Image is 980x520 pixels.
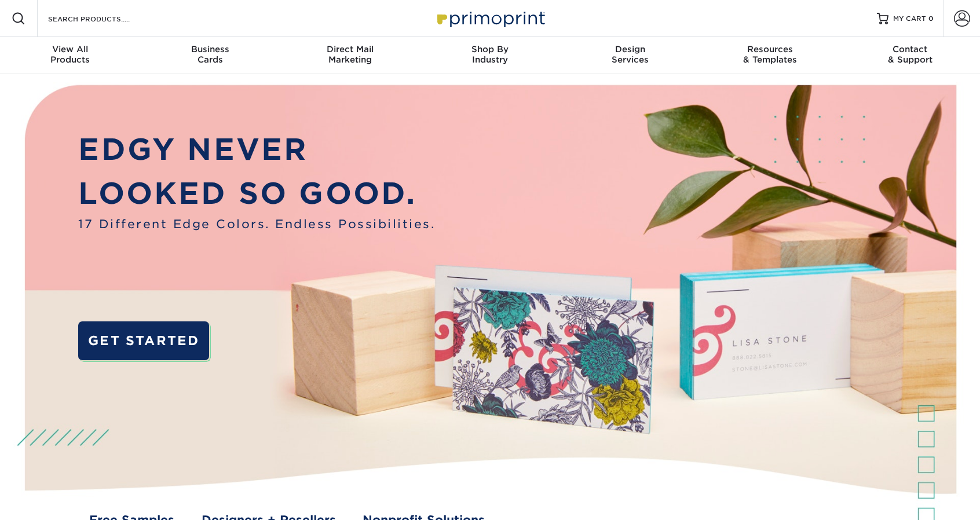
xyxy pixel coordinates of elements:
[78,171,435,215] p: LOOKED SO GOOD.
[140,44,280,65] div: Cards
[700,37,840,74] a: Resources& Templates
[432,6,548,31] img: Primoprint
[928,14,934,23] span: 0
[420,44,560,54] span: Shop By
[840,37,980,74] a: Contact& Support
[840,44,980,65] div: & Support
[420,37,560,74] a: Shop ByIndustry
[140,44,280,54] span: Business
[893,14,926,24] span: MY CART
[700,44,840,54] span: Resources
[78,127,435,171] p: EDGY NEVER
[560,44,700,54] span: Design
[280,44,420,54] span: Direct Mail
[47,12,160,25] input: SEARCH PRODUCTS.....
[280,37,420,74] a: Direct MailMarketing
[280,44,420,65] div: Marketing
[840,44,980,54] span: Contact
[78,215,435,233] span: 17 Different Edge Colors. Endless Possibilities.
[78,321,209,360] a: GET STARTED
[560,44,700,65] div: Services
[560,37,700,74] a: DesignServices
[700,44,840,65] div: & Templates
[420,44,560,65] div: Industry
[140,37,280,74] a: BusinessCards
